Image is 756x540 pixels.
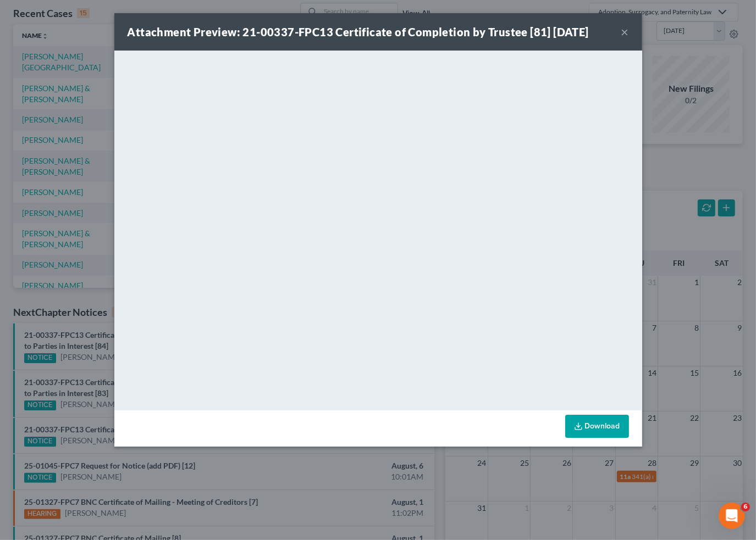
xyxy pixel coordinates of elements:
[741,503,750,511] span: 6
[128,25,589,38] strong: Attachment Preview: 21-00337-FPC13 Certificate of Completion by Trustee [81] [DATE]
[114,51,642,408] iframe: <object ng-attr-data='[URL][DOMAIN_NAME]' type='application/pdf' width='100%' height='650px'></ob...
[621,25,629,38] button: ×
[719,503,745,529] iframe: Intercom live chat
[565,415,629,438] a: Download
